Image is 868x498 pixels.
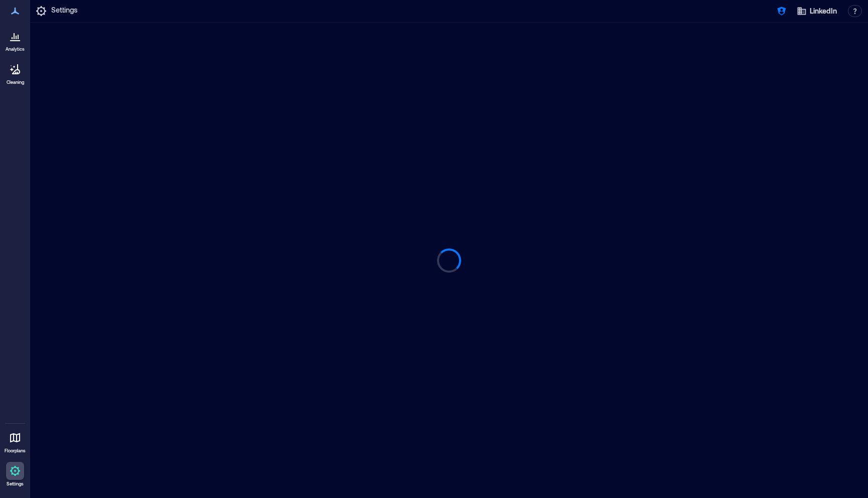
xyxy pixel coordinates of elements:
p: Cleaning [7,79,24,85]
span: LinkedIn [810,6,837,16]
a: Cleaning [3,57,28,88]
p: Analytics [6,46,25,52]
a: Settings [3,459,27,490]
p: Floorplans [5,448,26,454]
button: LinkedIn [794,3,840,19]
a: Floorplans [2,426,29,457]
p: Settings [51,5,77,17]
a: Analytics [3,24,28,55]
p: Settings [7,481,24,487]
